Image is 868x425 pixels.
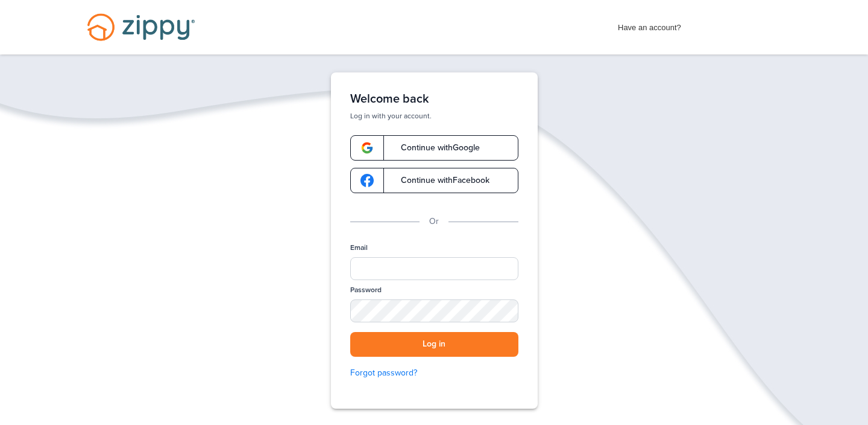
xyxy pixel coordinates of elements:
[350,332,518,357] button: Log in
[389,176,489,185] span: Continue with Facebook
[360,141,374,155] img: google-logo
[350,111,518,121] p: Log in with your account.
[360,174,374,187] img: google-logo
[618,15,681,34] span: Have an account?
[350,299,518,322] input: Password
[350,285,382,295] label: Password
[350,92,518,106] h1: Welcome back
[350,243,368,253] label: Email
[350,366,518,380] a: Forgot password?
[350,257,518,280] input: Email
[389,144,480,152] span: Continue with Google
[350,168,518,193] a: google-logoContinue withFacebook
[429,215,439,228] p: Or
[350,135,518,161] a: google-logoContinue withGoogle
